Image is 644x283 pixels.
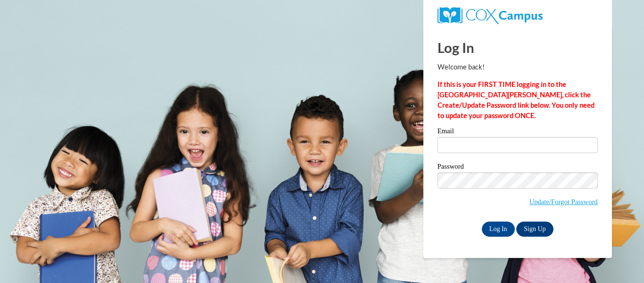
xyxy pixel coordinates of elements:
[438,128,598,137] label: Email
[438,163,598,172] label: Password
[438,7,543,24] img: COX Campus
[529,198,598,206] a: Update/Forgot Password
[438,62,598,72] p: Welcome back!
[438,38,598,57] h1: Log In
[438,11,543,19] a: COX Campus
[438,80,594,120] strong: If this is your FIRST TIME logging in to the [GEOGRAPHIC_DATA][PERSON_NAME], click the Create/Upd...
[482,222,515,237] input: Log In
[516,222,553,237] a: Sign Up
